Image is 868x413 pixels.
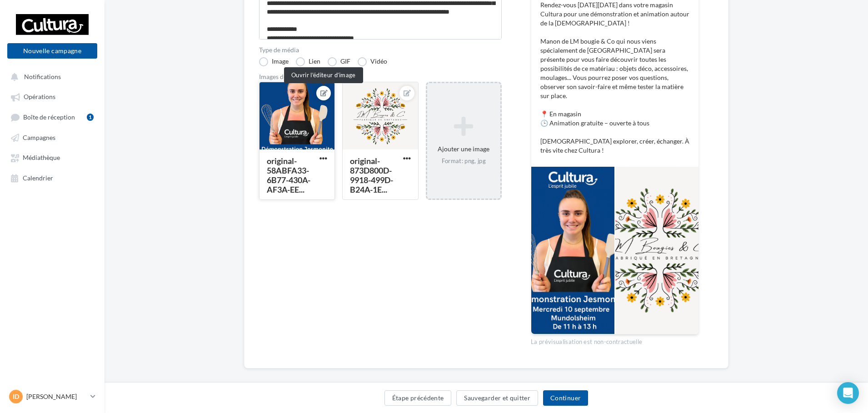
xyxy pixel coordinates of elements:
[259,47,502,53] label: Type de média
[5,68,95,85] button: Notifications
[296,57,320,66] label: Lien
[23,154,60,162] span: Médiathèque
[531,334,699,346] div: La prévisualisation est non-contractuelle
[5,129,99,145] a: Campagnes
[5,109,99,125] a: Boîte de réception1
[284,67,363,83] div: Ouvrir l'éditeur d’image
[24,93,55,101] span: Opérations
[328,57,350,66] label: GIF
[7,43,97,59] button: Nouvelle campagne
[259,57,289,66] label: Image
[23,134,55,141] span: Campagnes
[5,149,99,165] a: Médiathèque
[7,388,97,405] a: ID [PERSON_NAME]
[5,88,99,104] a: Opérations
[837,382,859,404] div: Open Intercom Messenger
[543,390,588,406] button: Continuer
[13,392,19,401] span: ID
[24,73,61,80] span: Notifications
[5,169,99,186] a: Calendrier
[87,114,94,121] div: 1
[358,57,387,66] label: Vidéo
[259,74,502,80] div: Images du post
[456,390,538,406] button: Sauvegarder et quitter
[23,113,75,121] span: Boîte de réception
[350,156,393,194] div: original-873D800D-9918-499D-B24A-1E...
[267,156,310,194] div: original-58ABFA33-6B77-430A-AF3A-EE...
[26,392,87,401] p: [PERSON_NAME]
[384,390,452,406] button: Étape précédente
[23,174,53,182] span: Calendrier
